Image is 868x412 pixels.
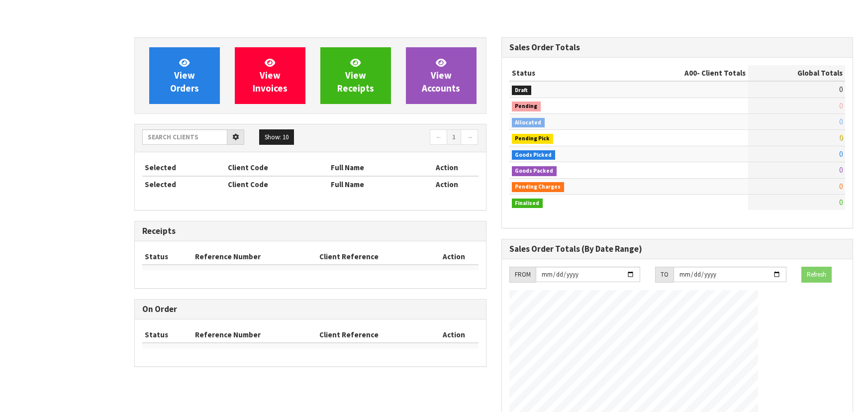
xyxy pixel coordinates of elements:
h3: On Order [142,305,479,314]
span: Draft [512,86,532,96]
th: Action [430,327,478,343]
th: Client Code [225,160,329,176]
button: Refresh [801,267,832,283]
div: TO [655,267,674,283]
a: ViewReceipts [320,47,391,104]
span: Pending Pick [512,134,554,144]
th: Client Reference [317,327,430,343]
span: Goods Picked [512,150,556,160]
th: Client Reference [317,249,430,265]
a: ViewInvoices [235,47,305,104]
th: - Client Totals [620,65,748,81]
span: 0 [839,117,843,126]
h3: Receipts [142,226,479,236]
a: ViewAccounts [406,47,477,104]
span: View Orders [170,57,199,94]
th: Full Name [328,176,416,192]
span: Goods Packed [512,166,557,176]
span: 0 [839,149,843,159]
th: Status [142,327,193,343]
span: Allocated [512,118,545,128]
th: Reference Number [193,249,317,265]
th: Selected [142,176,225,192]
span: A00 [684,68,697,78]
h3: Sales Order Totals [509,43,846,52]
span: Pending [512,102,541,111]
span: View Accounts [422,57,460,94]
th: Status [509,65,620,81]
input: Search clients [142,129,227,145]
span: 0 [839,182,843,191]
span: 0 [839,165,843,175]
th: Status [142,249,193,265]
span: View Invoices [253,57,288,94]
th: Global Totals [748,65,845,81]
h3: Sales Order Totals (By Date Range) [509,244,846,254]
th: Reference Number [193,327,317,343]
th: Action [416,160,479,176]
nav: Page navigation [318,129,479,147]
div: FROM [509,267,536,283]
span: Pending Charges [512,182,565,192]
a: ViewOrders [149,47,220,104]
span: 0 [839,198,843,207]
a: → [461,129,478,145]
a: 1 [447,129,461,145]
th: Selected [142,160,225,176]
th: Action [430,249,478,265]
a: ← [430,129,447,145]
button: Show: 10 [259,129,294,145]
th: Full Name [328,160,416,176]
span: Finalised [512,199,543,208]
span: 0 [839,85,843,94]
span: 0 [839,133,843,142]
th: Client Code [225,176,329,192]
th: Action [416,176,479,192]
span: 0 [839,101,843,110]
span: View Receipts [337,57,374,94]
